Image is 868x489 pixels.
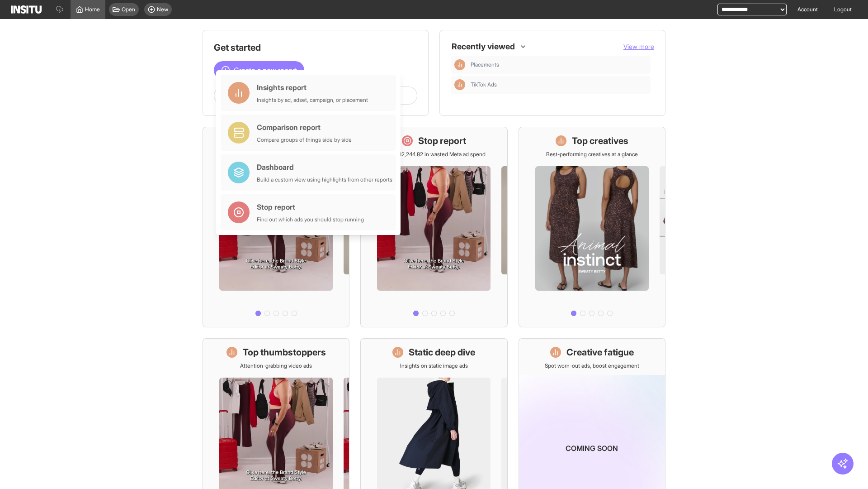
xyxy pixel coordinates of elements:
[214,61,304,79] button: Create a new report
[471,81,497,88] span: TikTok Ads
[572,134,628,147] h1: Top creatives
[546,151,638,158] p: Best-performing creatives at a glance
[257,201,364,212] div: Stop report
[11,5,42,14] img: Logo
[122,6,135,13] span: Open
[257,122,352,133] div: Comparison report
[623,42,654,51] button: View more
[409,346,475,359] h1: Static deep dive
[623,43,654,50] span: View more
[382,151,486,158] p: Save £32,244.82 in wasted Meta ad spend
[240,362,312,369] p: Attention-grabbing video ads
[471,61,647,68] span: Placements
[360,127,507,327] a: Stop reportSave £32,244.82 in wasted Meta ad spend
[157,6,168,13] span: New
[454,59,465,70] div: Insights
[400,362,468,369] p: Insights on static image ads
[257,216,364,223] div: Find out which ads you should stop running
[454,79,465,90] div: Insights
[519,127,665,327] a: Top creativesBest-performing creatives at a glance
[234,65,297,76] span: Create a new report
[471,61,499,68] span: Placements
[257,162,392,173] div: Dashboard
[257,176,392,183] div: Build a custom view using highlights from other reports
[257,136,352,144] div: Compare groups of things side by side
[471,81,647,88] span: TikTok Ads
[418,134,466,147] h1: Stop report
[203,127,349,327] a: What's live nowSee all active ads instantly
[214,41,417,54] h1: Get started
[85,6,100,13] span: Home
[257,96,368,104] div: Insights by ad, adset, campaign, or placement
[243,346,326,359] h1: Top thumbstoppers
[257,82,368,93] div: Insights report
